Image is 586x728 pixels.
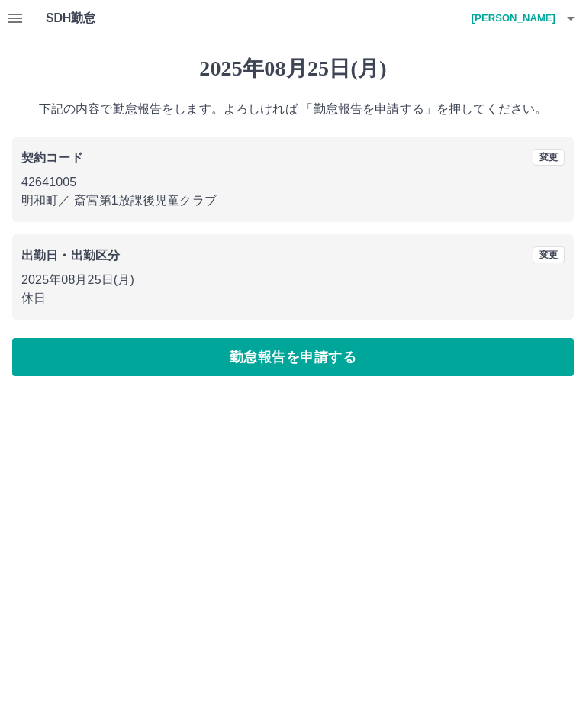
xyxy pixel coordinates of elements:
[533,149,565,166] button: 変更
[21,271,565,289] p: 2025年08月25日(月)
[533,246,565,263] button: 変更
[12,56,574,82] h1: 2025年08月25日(月)
[21,249,120,262] b: 出勤日・出勤区分
[12,100,574,118] p: 下記の内容で勤怠報告をします。よろしければ 「勤怠報告を申請する」を押してください。
[21,192,565,210] p: 明和町 ／ 斎宮第1放課後児童クラブ
[21,173,565,192] p: 42641005
[21,289,565,308] p: 休日
[12,338,574,376] button: 勤怠報告を申請する
[21,151,83,164] b: 契約コード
